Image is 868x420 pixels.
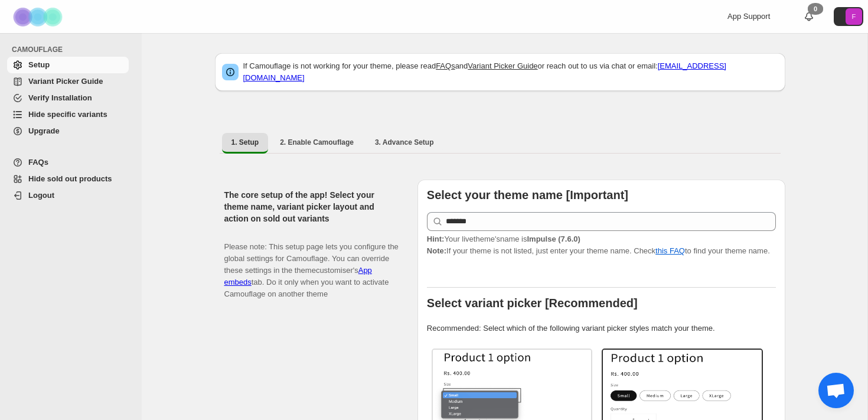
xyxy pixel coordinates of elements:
[427,235,445,243] strong: Hint:
[846,8,862,25] span: Avatar with initials F
[727,12,770,21] span: App Support
[468,61,537,70] a: Variant Picker Guide
[7,73,129,90] a: Variant Picker Guide
[231,138,259,147] span: 1. Setup
[427,323,776,334] p: Recommended: Select which of the following variant picker styles match your theme.
[7,187,129,204] a: Logout
[834,7,863,26] button: Avatar with initials F
[427,235,580,243] span: Your live theme's name is
[7,57,129,73] a: Setup
[527,235,580,243] strong: Impulse (7.6.0)
[280,138,354,147] span: 2. Enable Camouflage
[28,174,112,183] span: Hide sold out products
[375,138,434,147] span: 3. Advance Setup
[7,90,129,106] a: Verify Installation
[7,154,129,171] a: FAQs
[808,3,823,15] div: 0
[28,158,48,167] span: FAQs
[852,13,856,20] text: F
[655,246,685,255] a: this FAQ
[7,123,129,139] a: Upgrade
[9,1,68,33] img: Camouflage
[427,233,776,257] p: If your theme is not listed, just enter your theme name. Check to find your theme name.
[818,373,854,408] a: Open chat
[7,171,129,187] a: Hide sold out products
[243,60,778,84] p: If Camouflage is not working for your theme, please read and or reach out to us via chat or email:
[28,77,103,86] span: Variant Picker Guide
[427,246,446,255] strong: Note:
[803,11,815,22] a: 0
[7,106,129,123] a: Hide specific variants
[28,126,60,135] span: Upgrade
[28,191,54,200] span: Logout
[224,229,399,300] p: Please note: This setup page lets you configure the global settings for Camouflage. You can overr...
[427,188,628,201] b: Select your theme name [Important]
[28,60,50,69] span: Setup
[436,61,455,70] a: FAQs
[28,110,107,119] span: Hide specific variants
[28,93,92,102] span: Verify Installation
[12,45,133,54] span: CAMOUFLAGE
[427,297,638,310] b: Select variant picker [Recommended]
[224,189,399,224] h2: The core setup of the app! Select your theme name, variant picker layout and action on sold out v...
